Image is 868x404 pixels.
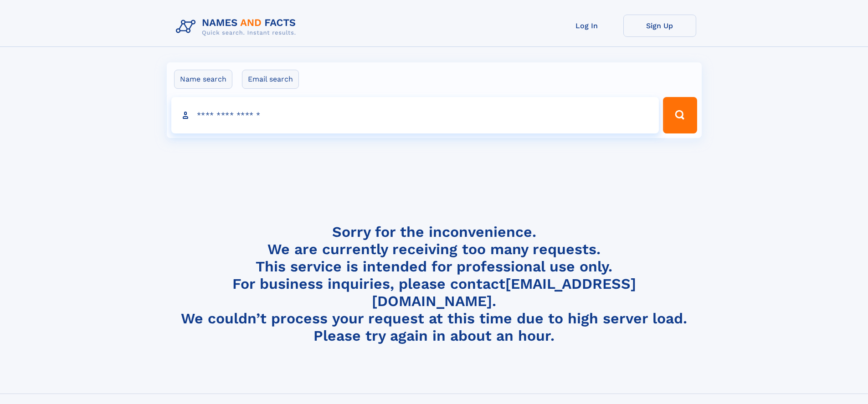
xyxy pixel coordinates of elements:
[372,275,636,310] a: [EMAIL_ADDRESS][DOMAIN_NAME]
[172,15,303,39] img: Logo Names and Facts
[172,223,696,345] h4: Sorry for the inconvenience. We are currently receiving too many requests. This service is intend...
[550,15,623,37] a: Log In
[663,97,697,133] button: Search Button
[171,97,659,133] input: search input
[623,15,696,37] a: Sign Up
[242,70,299,89] label: Email search
[174,70,232,89] label: Name search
